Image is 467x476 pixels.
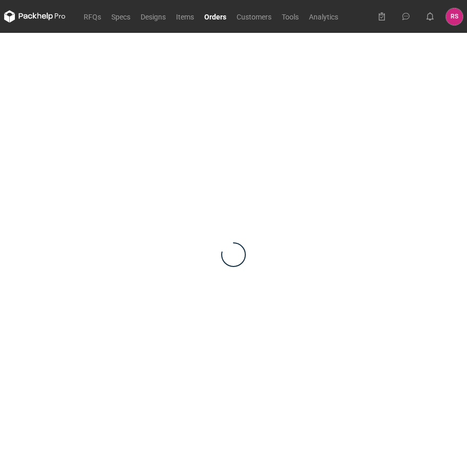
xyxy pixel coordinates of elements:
a: Analytics [304,10,343,23]
a: RFQs [79,10,106,23]
a: Designs [135,10,171,23]
a: Tools [277,10,304,23]
button: RS [446,8,463,25]
a: Items [171,10,199,23]
a: Customers [231,10,277,23]
a: Specs [106,10,135,23]
a: Orders [199,10,231,23]
svg: Packhelp Pro [4,10,66,23]
div: Rafał Stani [446,8,463,25]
